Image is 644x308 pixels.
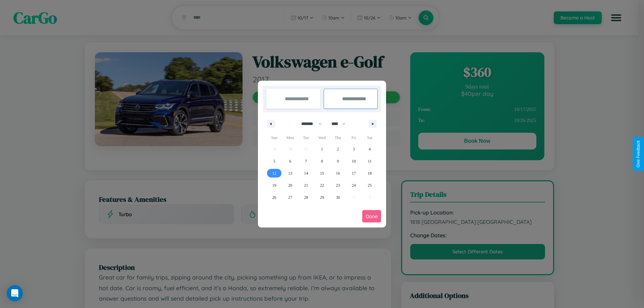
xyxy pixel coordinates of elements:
[320,191,324,203] span: 29
[266,155,282,167] button: 5
[362,143,378,155] button: 4
[288,179,292,191] span: 20
[362,155,378,167] button: 11
[272,191,276,203] span: 26
[314,132,330,143] span: Wed
[336,167,340,179] span: 16
[7,285,23,301] div: Open Intercom Messenger
[336,179,340,191] span: 23
[352,179,356,191] span: 24
[314,179,330,191] button: 22
[336,191,340,203] span: 30
[304,167,308,179] span: 14
[298,132,314,143] span: Tue
[330,143,346,155] button: 2
[298,191,314,203] button: 28
[321,155,323,167] span: 8
[298,179,314,191] button: 21
[368,179,372,191] span: 25
[282,132,298,143] span: Mon
[330,132,346,143] span: Thu
[304,179,308,191] span: 21
[337,155,339,167] span: 9
[352,167,356,179] span: 17
[346,167,362,179] button: 17
[266,132,282,143] span: Sun
[289,155,291,167] span: 6
[266,179,282,191] button: 19
[330,167,346,179] button: 16
[288,191,292,203] span: 27
[314,191,330,203] button: 29
[272,167,276,179] span: 12
[352,155,356,167] span: 10
[305,155,307,167] span: 7
[320,167,324,179] span: 15
[298,155,314,167] button: 7
[368,167,372,179] span: 18
[282,179,298,191] button: 20
[266,191,282,203] button: 26
[314,155,330,167] button: 8
[266,167,282,179] button: 12
[321,143,323,155] span: 1
[304,191,308,203] span: 28
[636,140,641,168] div: Give Feedback
[353,143,355,155] span: 3
[330,191,346,203] button: 30
[282,155,298,167] button: 6
[330,179,346,191] button: 23
[346,179,362,191] button: 24
[362,179,378,191] button: 25
[282,167,298,179] button: 13
[273,155,275,167] span: 5
[298,167,314,179] button: 14
[346,155,362,167] button: 10
[314,143,330,155] button: 1
[369,143,371,155] span: 4
[362,210,381,223] button: Done
[282,191,298,203] button: 27
[368,155,372,167] span: 11
[320,179,324,191] span: 22
[346,143,362,155] button: 3
[288,167,292,179] span: 13
[337,143,339,155] span: 2
[362,167,378,179] button: 18
[330,155,346,167] button: 9
[272,179,276,191] span: 19
[362,132,378,143] span: Sat
[346,132,362,143] span: Fri
[314,167,330,179] button: 15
